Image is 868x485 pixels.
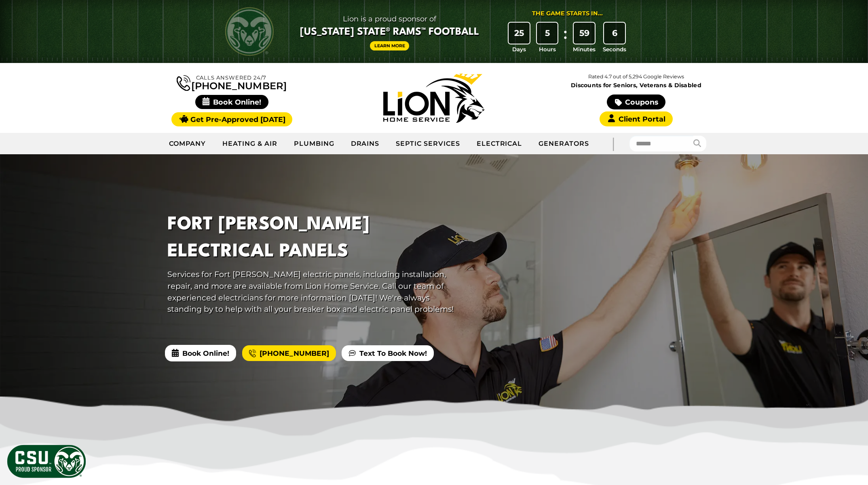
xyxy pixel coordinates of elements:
a: Company [161,134,215,154]
div: 6 [604,23,625,44]
a: Text To Book Now! [342,345,433,361]
a: Plumbing [286,134,343,154]
div: 5 [537,23,558,44]
a: Get Pre-Approved [DATE] [171,112,292,126]
a: Generators [530,134,597,154]
a: [PHONE_NUMBER] [177,73,287,91]
a: Learn More [370,41,410,50]
span: Hours [539,45,556,53]
span: Days [512,45,526,53]
a: Septic Services [388,134,468,154]
p: Rated 4.7 out of 5,294 Google Reviews [535,72,737,81]
div: : [561,23,569,54]
a: Coupons [607,94,665,109]
img: Lion Home Service [383,73,484,123]
div: 59 [574,23,595,44]
h1: Fort [PERSON_NAME] Electrical Panels [167,211,462,265]
div: | [597,133,629,154]
p: Services for Fort [PERSON_NAME] electric panels, including installation, repair, and more are ava... [167,269,462,315]
a: Drains [343,134,388,154]
span: Seconds [603,45,626,53]
span: Minutes [573,45,596,53]
div: The Game Starts in... [532,9,603,18]
a: Electrical [469,134,531,154]
img: CSU Sponsor Badge [6,444,87,479]
span: Lion is a proud sponsor of [300,13,479,25]
span: Book Online! [195,95,268,109]
span: [US_STATE] State® Rams™ Football [300,25,479,39]
a: [PHONE_NUMBER] [242,345,336,361]
a: Heating & Air [214,134,285,154]
img: CSU Rams logo [225,7,274,56]
span: Book Online! [165,345,236,361]
a: Client Portal [600,111,672,126]
span: Discounts for Seniors, Veterans & Disabled [537,82,736,88]
div: 25 [509,23,530,44]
